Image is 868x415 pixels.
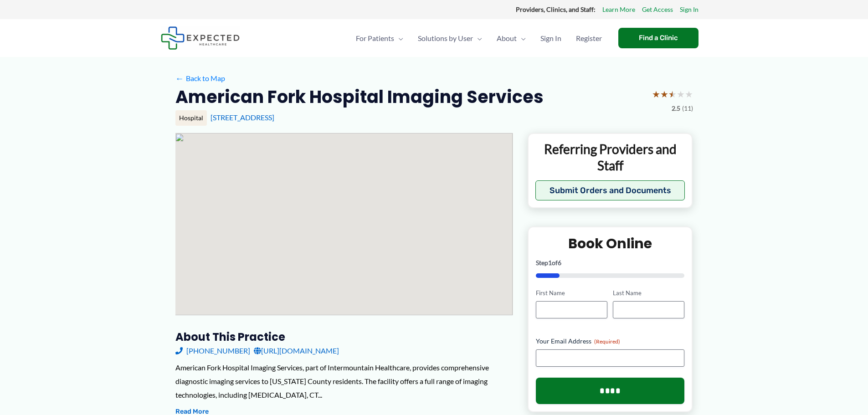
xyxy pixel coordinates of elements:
strong: Providers, Clinics, and Staff: [516,5,596,13]
a: Get Access [642,4,673,15]
div: American Fork Hospital Imaging Services, part of Intermountain Healthcare, provides comprehensive... [175,361,513,401]
a: [URL][DOMAIN_NAME] [254,344,339,358]
a: Register [569,22,609,54]
a: [PHONE_NUMBER] [175,344,250,358]
span: Menu Toggle [473,22,482,54]
span: ★ [685,86,693,102]
nav: Primary Site Navigation [349,22,609,54]
label: Your Email Address [536,337,685,346]
span: Menu Toggle [517,22,526,54]
a: Solutions by UserMenu Toggle [411,22,489,54]
span: About [497,22,517,54]
a: Find a Clinic [618,28,699,48]
h2: Book Online [536,235,685,252]
a: ←Back to Map [175,72,225,85]
span: 2.5 [672,102,680,114]
span: Menu Toggle [394,22,403,54]
span: ★ [677,86,685,102]
button: Submit Orders and Documents [535,180,685,200]
span: 6 [558,259,561,266]
span: Register [576,22,602,54]
label: Last Name [613,289,684,297]
span: (11) [682,102,693,114]
p: Step of [536,260,685,266]
a: Learn More [602,4,635,15]
label: First Name [536,289,607,297]
span: Sign In [540,22,561,54]
span: ★ [660,86,668,102]
a: [STREET_ADDRESS] [211,113,274,122]
span: (Required) [594,338,620,345]
img: Expected Healthcare Logo - side, dark font, small [161,26,240,50]
span: ★ [668,86,677,102]
a: AboutMenu Toggle [489,22,533,54]
span: Solutions by User [418,22,473,54]
span: 1 [548,259,552,266]
p: Referring Providers and Staff [535,141,685,174]
a: Sign In [533,22,569,54]
a: Sign In [680,4,699,15]
span: ★ [652,86,660,102]
span: For Patients [356,22,394,54]
h2: American Fork Hospital Imaging Services [175,86,544,108]
a: For PatientsMenu Toggle [349,22,411,54]
span: ← [175,74,184,82]
h3: About this practice [175,330,513,344]
div: Hospital [175,110,207,126]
